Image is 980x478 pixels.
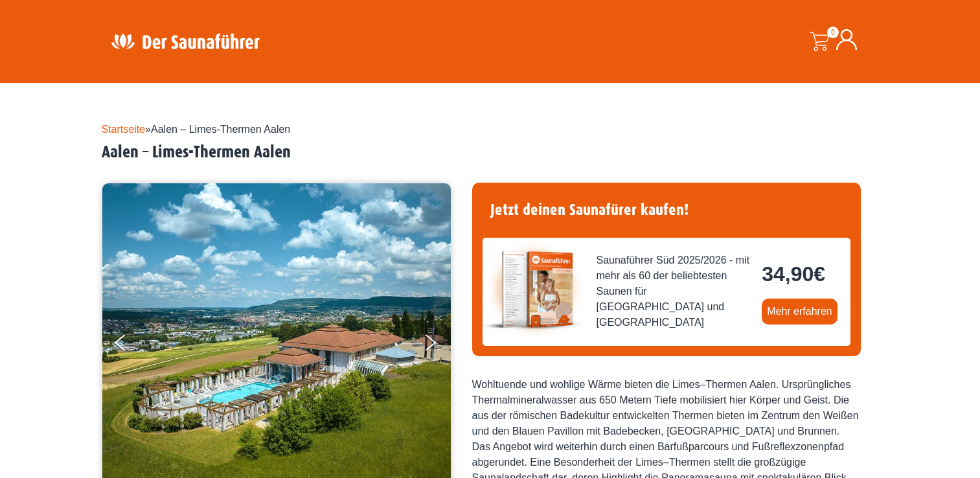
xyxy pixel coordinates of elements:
[827,27,839,38] span: 0
[115,329,147,361] button: Previous
[102,142,879,163] h2: Aalen – Limes-Thermen Aalen
[102,124,146,135] a: Startseite
[762,262,825,286] bdi: 34,90
[814,262,825,286] span: €
[151,124,290,135] span: Aalen – Limes-Thermen Aalen
[483,238,586,341] img: der-saunafuehrer-2025-sued.jpg
[597,253,752,330] span: Saunaführer Süd 2025/2026 - mit mehr als 60 der beliebtesten Saunen für [GEOGRAPHIC_DATA] und [GE...
[483,193,850,227] h4: Jetzt deinen Saunafürer kaufen!
[762,299,838,324] a: Mehr erfahren
[102,124,291,135] span: »
[423,329,455,361] button: Next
